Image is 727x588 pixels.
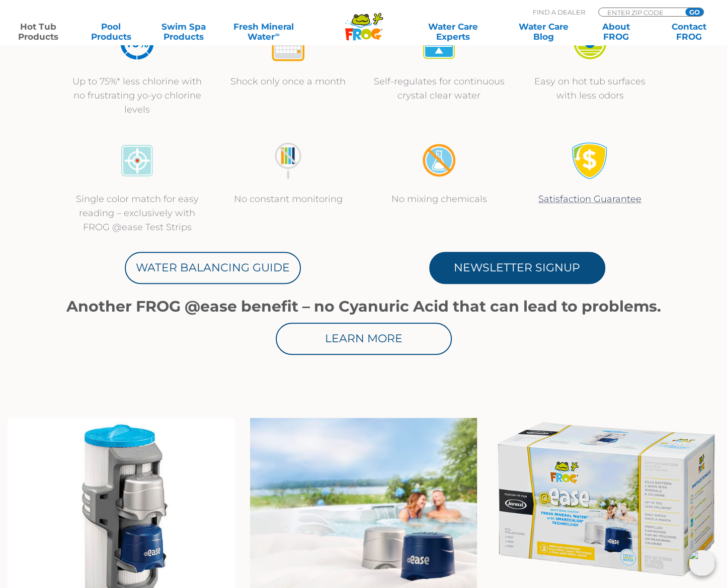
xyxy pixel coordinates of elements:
[83,22,139,42] a: PoolProducts
[72,192,203,234] p: Single color match for easy reading – exclusively with FROG @ease Test Strips
[275,31,279,38] sup: ∞
[269,142,307,179] img: no-constant-monitoring1
[661,22,717,42] a: ContactFROG
[10,22,66,42] a: Hot TubProducts
[228,22,299,42] a: Fresh MineralWater∞
[420,142,458,179] img: no-mixing1
[223,74,354,88] p: Shock only once a month
[515,22,572,42] a: Water CareBlog
[525,74,656,103] p: Easy on hot tub surfaces with less odors
[374,74,505,103] p: Self-regulates for continuous crystal clear water
[606,8,674,17] input: Zip Code Form
[571,142,609,179] img: Satisfaction Guarantee Icon
[125,252,301,284] a: Water Balancing Guide
[155,22,212,42] a: Swim SpaProducts
[685,8,703,16] input: GO
[492,418,719,580] img: @Ease_Jacuzzi_FaceLeft
[118,142,156,179] img: icon-atease-color-match
[374,192,505,206] p: No mixing chemicals
[407,22,499,42] a: Water CareExperts
[689,550,715,576] img: openIcon
[538,193,641,205] a: Satisfaction Guarantee
[276,323,452,355] a: Learn More
[62,298,666,315] h1: Another FROG @ease benefit – no Cyanuric Acid that can lead to problems.
[72,74,203,117] p: Up to 75%* less chlorine with no frustrating yo-yo chlorine levels
[429,252,605,284] a: Newsletter Signup
[588,22,644,42] a: AboutFROG
[533,8,585,17] p: Find A Dealer
[223,192,354,206] p: No constant monitoring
